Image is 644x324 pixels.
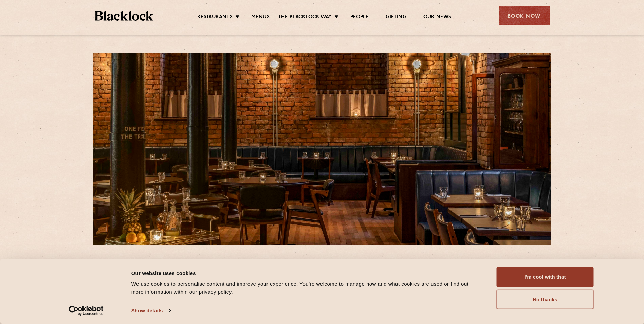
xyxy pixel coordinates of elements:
a: Gifting [386,14,406,21]
button: No thanks [497,290,594,309]
a: Restaurants [197,14,233,21]
a: Our News [423,14,452,21]
button: I'm cool with that [497,267,594,287]
div: We use cookies to personalise content and improve your experience. You're welcome to manage how a... [131,280,481,296]
img: BL_Textured_Logo-footer-cropped.svg [95,11,153,21]
a: People [350,14,369,21]
div: Book Now [499,6,550,25]
a: Menus [251,14,270,21]
a: Usercentrics Cookiebot - opens in a new window [56,306,116,316]
div: Our website uses cookies [131,269,481,277]
a: The Blacklock Way [278,14,332,21]
a: Show details [131,306,171,316]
